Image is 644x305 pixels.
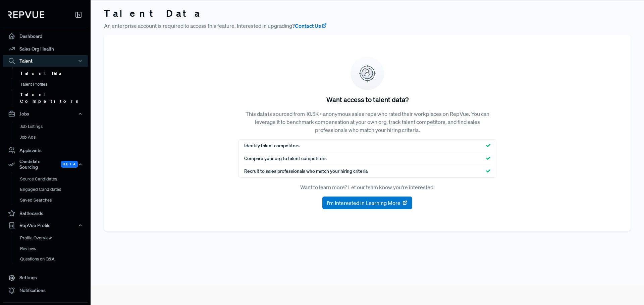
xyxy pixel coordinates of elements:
a: Contact Us [295,22,327,30]
button: I'm Interested in Learning More [322,197,412,209]
div: Candidate Sourcing [3,157,88,172]
h3: Talent Data [104,8,631,19]
a: Job Ads [12,132,97,143]
a: Saved Searches [12,195,97,206]
span: Identify talent competitors [244,142,300,149]
img: RepVue [8,11,44,18]
button: RepVue Profile [3,220,88,231]
a: Source Candidates [12,174,97,184]
a: Reviews [12,243,97,254]
a: Dashboard [3,30,88,43]
h5: Want access to talent data? [326,95,409,103]
button: Jobs [3,108,88,120]
span: Compare your org to talent competitors [244,155,327,162]
a: Notifications [3,284,88,297]
a: Job Listings [12,121,97,132]
p: An enterprise account is required to access this feature. Interested in upgrading? [104,22,631,30]
a: Talent Data [12,68,97,79]
span: Beta [61,161,78,168]
a: Settings [3,272,88,284]
span: Recruit to sales professionals who match your hiring criteria [244,168,368,175]
p: Want to learn more? Let our team know you're interested! [238,183,496,191]
a: Talent Profiles [12,79,97,90]
a: Questions on Q&A [12,254,97,264]
a: Sales Org Health [3,43,88,55]
a: Engaged Candidates [12,184,97,195]
button: Candidate Sourcing Beta [3,157,88,172]
a: Talent Competitors [12,89,97,106]
p: This data is sourced from 10.5K+ anonymous sales reps who rated their workplaces on RepVue. You c... [238,110,496,134]
a: Applicants [3,144,88,157]
button: Talent [3,55,88,67]
a: Battlecards [3,207,88,220]
span: I'm Interested in Learning More [327,199,400,207]
a: Profile Overview [12,233,97,243]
